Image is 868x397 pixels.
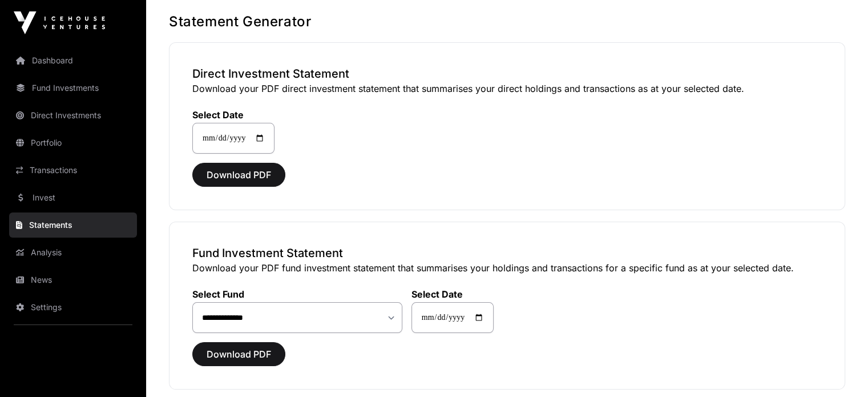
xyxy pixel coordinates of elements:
a: Download PDF [192,354,285,365]
a: Settings [9,295,137,320]
h1: Statement Generator [169,13,845,31]
h3: Direct Investment Statement [192,66,822,82]
span: Download PDF [207,168,271,182]
a: News [9,267,137,292]
a: Download PDF [192,174,285,186]
label: Select Date [411,288,494,300]
p: Download your PDF direct investment statement that summarises your direct holdings and transactio... [192,82,822,95]
a: Transactions [9,158,137,183]
span: Download PDF [207,347,271,361]
a: Analysis [9,240,137,265]
a: Invest [9,185,137,210]
button: Download PDF [192,342,285,366]
h3: Fund Investment Statement [192,245,822,261]
a: Portfolio [9,130,137,155]
img: Icehouse Ventures Logo [14,11,105,34]
label: Select Date [192,109,274,121]
a: Dashboard [9,48,137,73]
a: Statements [9,212,137,238]
a: Fund Investments [9,75,137,101]
p: Download your PDF fund investment statement that summarises your holdings and transactions for a ... [192,261,822,275]
a: Direct Investments [9,103,137,128]
label: Select Fund [192,288,402,300]
iframe: Chat Widget [811,342,868,397]
button: Download PDF [192,163,285,187]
